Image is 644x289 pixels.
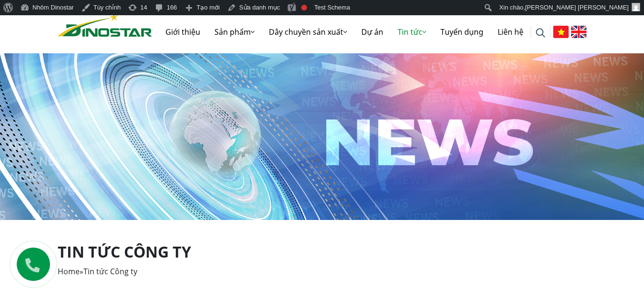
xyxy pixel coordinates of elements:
[536,28,545,38] img: search
[207,17,262,47] a: Sản phẩm
[58,266,80,277] a: Home
[58,13,152,37] img: Nhôm Dinostar
[491,17,531,47] a: Liên hệ
[571,26,587,38] img: English
[354,17,390,47] a: Dự án
[58,266,137,277] span: »
[262,17,354,47] a: Dây chuyền sản xuất
[83,266,137,277] span: Tin tức Công ty
[301,5,307,10] div: Cần cải thiện
[433,17,491,47] a: Tuyển dụng
[158,17,207,47] a: Giới thiệu
[553,26,569,38] img: Tiếng Việt
[390,17,433,47] a: Tin tức
[525,4,629,11] span: [PERSON_NAME] [PERSON_NAME]
[58,243,587,261] h1: Tin tức Công ty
